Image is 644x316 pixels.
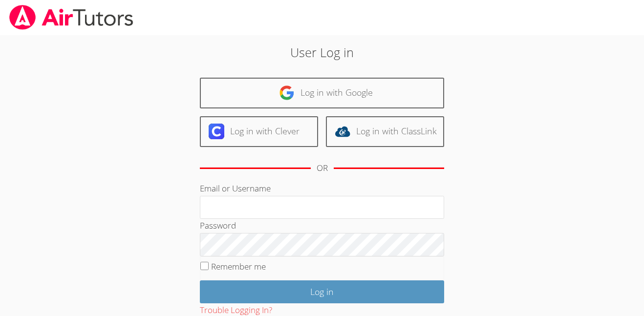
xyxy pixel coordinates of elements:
[326,116,444,147] a: Log in with ClassLink
[200,78,444,108] a: Log in with Google
[200,116,318,147] a: Log in with Clever
[200,183,271,194] label: Email or Username
[148,43,496,62] h2: User Log in
[200,280,444,303] input: Log in
[211,261,266,272] label: Remember me
[279,85,295,101] img: google-logo-50288ca7cdecda66e5e0955fdab243c47b7ad437acaf1139b6f446037453330a.svg
[209,124,224,139] img: clever-logo-6eab21bc6e7a338710f1a6ff85c0baf02591cd810cc4098c63d3a4b26e2feb20.svg
[317,161,328,175] div: OR
[200,220,236,231] label: Password
[335,124,350,139] img: classlink-logo-d6bb404cc1216ec64c9a2012d9dc4662098be43eaf13dc465df04b49fa7ab582.svg
[8,5,134,30] img: airtutors_banner-c4298cdbf04f3fff15de1276eac7730deb9818008684d7c2e4769d2f7ddbe033.png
